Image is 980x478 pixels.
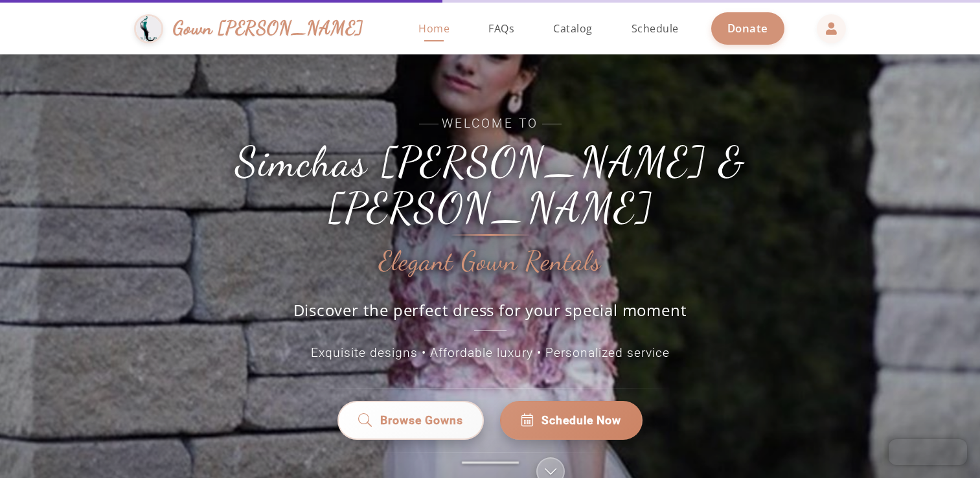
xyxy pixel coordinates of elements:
[711,12,784,44] a: Donate
[553,21,593,36] span: Catalog
[134,14,163,43] img: Gown Gmach Logo
[488,21,514,36] span: FAQs
[380,412,464,429] span: Browse Gowns
[632,21,679,36] span: Schedule
[199,115,782,133] span: Welcome to
[280,299,701,331] p: Discover the perfect dress for your special moment
[199,344,782,363] p: Exquisite designs • Affordable luxury • Personalized service
[405,3,462,54] a: Home
[379,247,601,277] h2: Elegant Gown Rentals
[173,14,363,42] span: Gown [PERSON_NAME]
[418,21,450,36] span: Home
[475,3,527,54] a: FAQs
[199,139,782,231] h1: Simchas [PERSON_NAME] & [PERSON_NAME]
[619,3,692,54] a: Schedule
[540,3,606,54] a: Catalog
[134,11,376,47] a: Gown [PERSON_NAME]
[541,412,621,429] span: Schedule Now
[727,21,768,36] span: Donate
[889,439,967,465] iframe: Chatra live chat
